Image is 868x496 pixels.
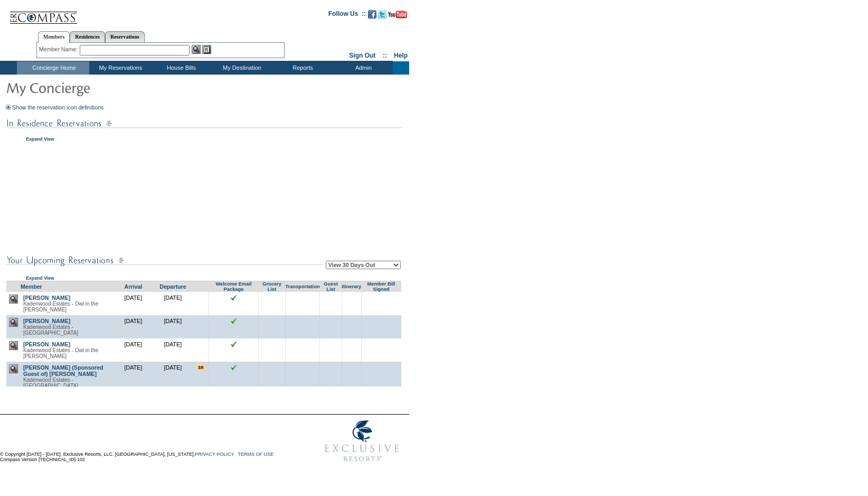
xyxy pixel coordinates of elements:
img: view [9,295,18,304]
a: Sign Out [349,52,375,59]
a: PRIVACY POLICY [195,452,234,457]
a: Help [394,52,408,59]
td: My Destination [211,61,271,75]
div: Member Name: [39,45,80,54]
img: View [192,45,201,54]
td: [DATE] [153,362,193,391]
a: [PERSON_NAME] [23,295,70,301]
a: TERMS OF USE [238,452,274,457]
a: Become our fan on Facebook [368,13,376,20]
img: view [9,364,18,373]
img: view [9,318,18,327]
img: chkSmaller.gif [231,364,237,371]
a: Itinerary [342,284,361,289]
a: Member Bill Signed [367,281,395,292]
td: [DATE] [153,292,193,315]
td: [DATE] [114,292,153,315]
a: [PERSON_NAME] (Sponsored Guest of) [PERSON_NAME] [23,364,103,377]
img: chkSmaller.gif [231,341,237,347]
td: House Bills [150,61,211,75]
a: Departure [159,283,186,290]
a: Follow us on Twitter [378,13,386,20]
td: Reports [271,61,332,75]
td: Follow Us :: [328,9,366,22]
a: Expand View [26,136,54,142]
img: Subscribe to our YouTube Channel [388,11,407,19]
td: [DATE] [114,362,153,391]
a: Transportation [285,284,319,289]
img: Follow us on Twitter [378,10,386,19]
img: Reservations [202,45,211,54]
td: [DATE] [114,315,153,338]
input: There are special requests for this reservation! [196,364,205,371]
a: Expand View [26,275,54,281]
a: Guest List [324,281,337,292]
span: Kadenwood Estates - Owl in the [PERSON_NAME] [23,301,98,313]
img: chkSmaller.gif [231,295,237,301]
td: [DATE] [153,315,193,338]
span: :: [383,52,387,59]
a: Welcome Email Package [215,281,251,292]
img: view [9,341,18,350]
img: Become our fan on Facebook [368,10,376,19]
img: Compass Home [9,3,78,24]
td: Concierge Home [17,61,89,75]
td: My Reservations [89,61,150,75]
a: Subscribe to our YouTube Channel [388,13,407,20]
a: Member [21,283,42,290]
a: Residences [70,31,105,42]
img: subTtlConUpcomingReservatio.gif [6,254,323,267]
td: Admin [332,61,393,75]
a: [PERSON_NAME] [23,341,70,347]
img: chkSmaller.gif [231,318,237,324]
a: Show the reservation icon definitions [12,104,104,111]
td: [DATE] [114,338,153,362]
span: Kadenwood Estates - Owl in the [PERSON_NAME] [23,347,98,359]
td: [DATE] [153,338,193,362]
a: Reservations [105,31,145,42]
img: Show the reservation icon definitions [6,105,11,109]
span: Kadenwood Estates - [GEOGRAPHIC_DATA] [23,324,78,336]
img: Exclusive Resorts [315,415,409,467]
a: Arrival [125,283,143,290]
a: [PERSON_NAME] [23,318,70,324]
a: Members [38,31,70,43]
a: Grocery List [262,281,281,292]
span: Kadenwood Estates - [GEOGRAPHIC_DATA] [23,377,78,389]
